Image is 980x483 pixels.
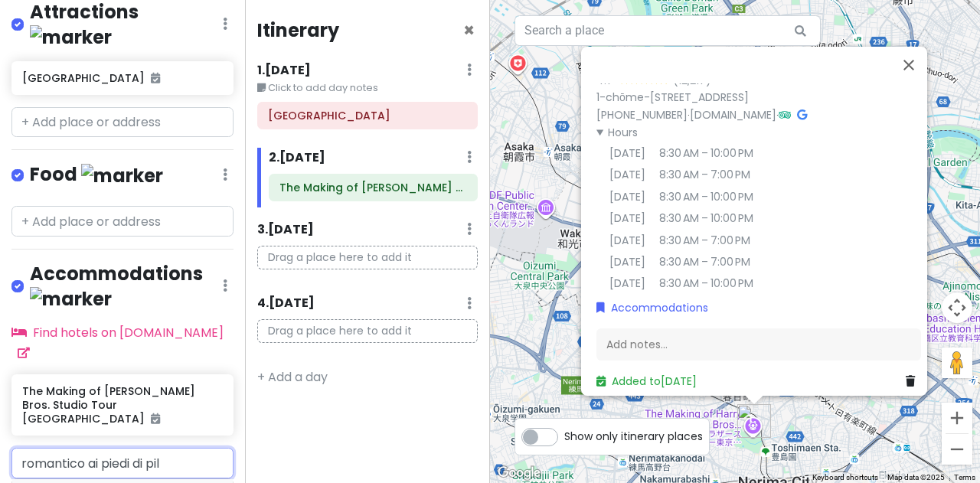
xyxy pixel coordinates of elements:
[609,144,645,161] small: [DATE]
[942,434,972,465] button: Zoom out
[609,275,645,292] small: [DATE]
[81,164,163,188] img: marker
[942,403,972,433] button: Zoom in
[257,222,314,238] h6: 3 . [DATE]
[268,109,467,122] h6: Japan
[954,473,975,481] a: Terms (opens in new tab)
[659,166,753,183] small: 8:30 AM – 7:00 PM
[596,373,697,388] a: Added to[DATE]
[797,109,807,119] i: Google Maps
[659,231,753,248] small: 8:30 AM – 7:00 PM
[890,47,927,83] button: Close
[942,348,972,378] button: Drag Pegman onto the map to open Street View
[609,231,645,248] small: [DATE]
[494,463,544,483] a: Open this area in Google Maps (opens a new window)
[942,292,972,323] button: Map camera controls
[609,253,645,269] small: [DATE]
[11,448,234,478] input: + Add place or address
[596,34,921,293] div: · ·
[731,398,777,444] div: The Making of Harry Potter - Warner Bros. Studio Tour Tokyo
[22,384,222,426] h6: The Making of [PERSON_NAME] Bros. Studio Tour [GEOGRAPHIC_DATA]
[596,299,708,315] a: Accommodations
[659,144,753,161] small: 8:30 AM – 10:00 PM
[596,106,688,122] a: [PHONE_NUMBER]
[11,324,224,361] a: Find hotels on [DOMAIN_NAME]
[30,262,223,311] h4: Accommodations
[279,181,467,194] h6: The Making of Harry Potter - Warner Bros. Studio Tour Tokyo
[494,463,544,483] img: Google
[887,473,945,481] span: Map data ©2025
[609,188,645,204] small: [DATE]
[659,275,753,292] small: 8:30 AM – 10:00 PM
[257,18,339,42] h4: Itinerary
[659,210,753,227] small: 8:30 AM – 10:00 PM
[257,80,478,96] small: Click to add day notes
[257,246,478,269] p: Drag a place here to add it
[659,253,753,269] small: 8:30 AM – 7:00 PM
[257,368,328,386] a: + Add a day
[596,123,921,140] summary: Hours
[609,210,645,227] small: [DATE]
[463,18,475,43] span: Close itinerary
[596,328,921,361] div: Add notes...
[514,15,821,46] input: Search a place
[596,89,749,104] a: 1-chōme-[STREET_ADDRESS]
[257,319,478,343] p: Drag a place here to add it
[30,287,112,311] img: marker
[151,73,160,83] i: Added to itinerary
[609,166,645,183] small: [DATE]
[30,25,112,49] img: marker
[690,106,776,122] a: [DOMAIN_NAME]
[151,413,160,424] i: Added to itinerary
[812,472,878,483] button: Keyboard shortcuts
[11,206,234,237] input: + Add place or address
[269,150,325,166] h6: 2 . [DATE]
[906,372,921,389] a: Delete place
[257,295,315,312] h6: 4 . [DATE]
[463,21,475,40] button: Close
[257,63,311,79] h6: 1 . [DATE]
[564,428,703,445] span: Show only itinerary places
[659,188,753,204] small: 8:30 AM – 10:00 PM
[11,107,234,138] input: + Add place or address
[779,109,791,119] i: Tripadvisor
[30,162,163,188] h4: Food
[22,71,222,85] h6: [GEOGRAPHIC_DATA]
